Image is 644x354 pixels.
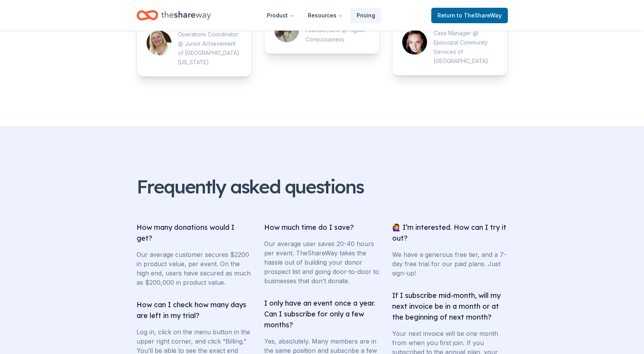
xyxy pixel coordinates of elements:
div: Operations Coordinator @ Junior Achievement of [GEOGRAPHIC_DATA][US_STATE] [178,30,243,67]
h3: 🙋‍♀️ I’m interested. How can I try it out? [392,222,508,244]
h2: Frequently asked questions [137,176,384,197]
div: Founder/CEO @ Higher Consciousness [306,26,370,44]
h3: How many donations would I get? [137,222,252,244]
img: Picture for Dena Birks [147,31,171,55]
button: Product [261,8,300,23]
nav: Main [261,6,381,24]
span: Return [437,11,502,20]
a: Home [137,6,211,24]
h3: If I subscribe mid-month, will my next invoice be in a month or at the beginning of next month? [392,290,508,323]
h3: How can I check how many days are left in my trial? [137,299,252,321]
p: We have a generous free tier, and a 7-day free trial for our paid plans. Just sign-up! [392,250,508,278]
a: Returnto TheShareWay [431,8,508,23]
h3: I only have an event once a year. Can I subscribe for only a few months? [264,298,380,330]
a: Pricing [350,8,381,23]
p: Our average customer secures $2200 in product value, per event. On the high end, users have secur... [137,250,252,287]
p: Our average user saves 20-40 hours per event. TheShareWay takes the hassle out of building your d... [264,239,380,286]
button: Resources [302,8,349,23]
img: Picture for Andra Steinbach [402,30,427,55]
div: Case Manager @ Episcopal Community Services of [GEOGRAPHIC_DATA] [434,29,498,66]
span: to TheShareWay [457,12,502,19]
h3: How much time do I save? [264,222,380,233]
